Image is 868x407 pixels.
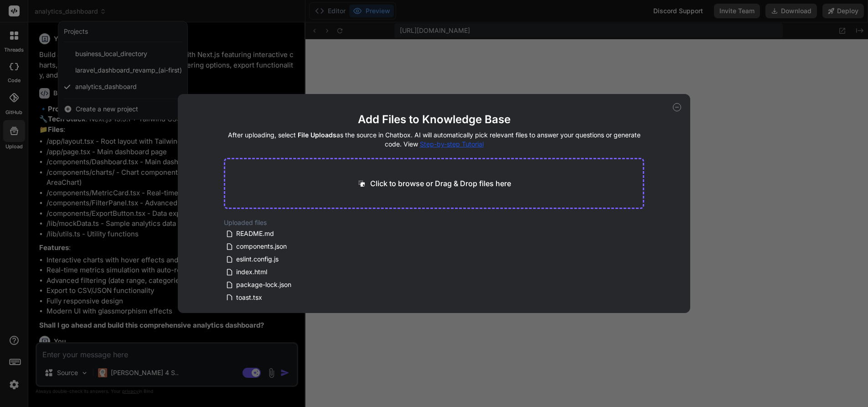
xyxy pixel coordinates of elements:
h2: Add Files to Knowledge Base [224,112,645,127]
span: components.json [235,241,288,252]
h4: After uploading, select as the source in Chatbox. AI will automatically pick relevant files to an... [224,130,645,149]
span: README.md [235,228,275,239]
span: File Uploads [298,131,336,139]
h2: Uploaded files [224,218,645,227]
span: package-lock.json [235,279,292,290]
span: eslint.config.js [235,254,279,265]
span: Step-by-step Tutorial [420,140,484,148]
p: Click to browse or Drag & Drop files here [370,178,511,189]
span: index.html [235,266,268,277]
span: toast.tsx [235,292,263,303]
